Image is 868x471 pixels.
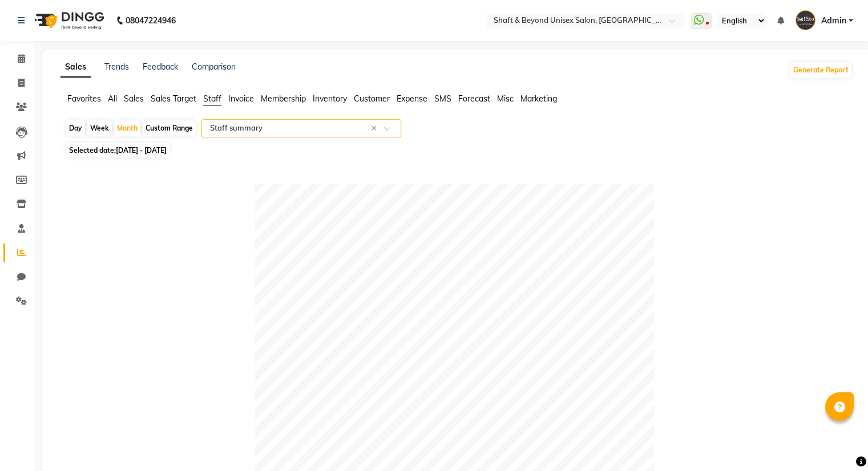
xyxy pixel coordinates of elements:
a: Trends [104,62,129,72]
button: Generate Report [790,62,851,78]
span: Favorites [67,94,101,104]
span: SMS [434,94,451,104]
a: Feedback [143,62,178,72]
span: Customer [354,94,390,104]
span: Sales [124,94,144,104]
span: [DATE] - [DATE] [116,146,167,155]
span: Staff [203,94,221,104]
div: Week [87,120,112,136]
div: Month [114,120,140,136]
a: Sales [60,57,91,78]
iframe: chat widget [820,425,857,460]
b: 08047224946 [126,5,176,36]
span: Clear all [371,123,381,135]
span: Membership [261,94,306,104]
span: Invoice [228,94,254,104]
span: Marketing [520,94,557,104]
div: Custom Range [143,120,196,136]
span: Sales Target [151,94,196,104]
span: Expense [397,94,427,104]
span: All [108,94,117,104]
img: Admin [796,10,815,30]
span: Inventory [313,94,347,104]
a: Comparison [192,62,236,72]
span: Admin [821,15,846,27]
div: Day [66,120,85,136]
span: Selected date: [66,143,169,157]
span: Misc [497,94,514,104]
span: Forecast [458,94,490,104]
img: logo [29,5,107,36]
